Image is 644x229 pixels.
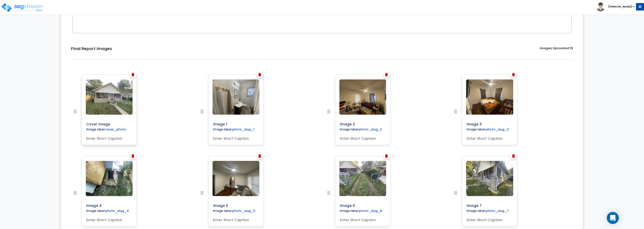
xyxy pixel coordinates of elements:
[512,73,515,76] img: Trash Icon
[465,209,511,214] label: Image label:
[465,215,514,222] input: Enter Short Caption
[326,109,332,115] img: drag handle
[359,209,382,213] label: photo_slug_6
[338,215,388,222] input: Enter Short Caption
[211,209,257,214] label: Image label:
[72,109,78,115] img: drag handle
[105,209,129,213] label: photo_slug_4
[84,127,128,133] label: Image label:
[132,154,134,158] img: Trash Icon
[211,127,256,133] label: Image label:
[486,209,509,213] label: photo_slug_7
[199,190,205,196] img: drag handle
[84,209,131,214] label: Image label:
[608,5,632,9] b: [PERSON_NAME]
[338,127,384,133] label: Image label:
[607,212,619,224] div: Open Intercom Messenger
[258,154,261,158] img: Trash Icon
[211,215,261,222] input: Enter Short Caption
[465,134,514,141] input: Enter Short Caption
[453,109,459,115] img: drag handle
[258,73,261,76] img: Trash Icon
[512,154,515,158] img: Trash Icon
[211,134,261,141] input: Enter Short Caption
[232,209,255,213] label: photo_slug_5
[232,127,254,131] label: photo_slug_1
[465,127,511,133] label: Image label:
[338,209,384,214] label: Image label:
[570,46,573,50] span: 15
[71,46,112,52] label: Final Report Images
[540,46,573,52] label: Images Uploaded:
[359,127,382,131] label: photo_slug_2
[385,154,388,158] img: Trash Icon
[453,190,459,196] img: drag handle
[132,73,134,76] img: Trash Icon
[596,3,605,11] img: avatar.png
[385,73,388,76] img: Trash Icon
[84,215,134,222] input: Enter Short Caption
[84,134,134,141] input: Enter Short Caption
[105,127,126,131] label: cover_photo
[199,109,205,115] img: drag handle
[338,134,388,141] input: Enter Short Caption
[1,3,44,13] img: logo_pro_r.png
[486,127,509,131] label: photo_slug_3
[72,190,78,196] img: drag handle
[326,190,332,196] img: drag handle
